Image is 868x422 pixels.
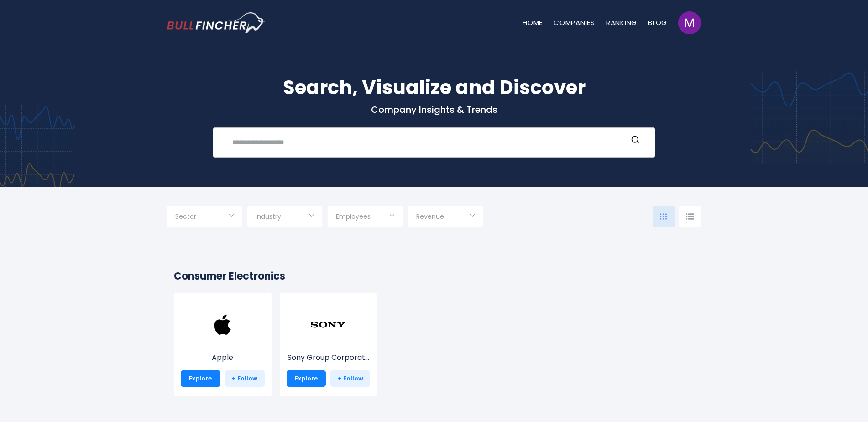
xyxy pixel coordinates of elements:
[660,213,667,220] img: icon-comp-grid.svg
[336,212,371,221] span: Employees
[181,352,265,363] p: Apple
[167,12,265,33] img: bullfincher logo
[336,209,394,226] input: Selection
[629,135,641,147] button: Search
[606,18,637,27] a: Ranking
[287,323,371,363] a: Sony Group Corporat...
[174,269,694,284] h2: Consumer Electronics
[167,73,701,102] h1: Search, Visualize and Discover
[287,370,326,387] a: Explore
[416,209,475,226] input: Selection
[175,209,234,226] input: Selection
[416,212,444,221] span: Revenue
[648,18,667,27] a: Blog
[554,18,595,27] a: Companies
[523,18,543,27] a: Home
[225,370,265,387] a: + Follow
[167,12,265,33] a: Go to homepage
[256,209,314,226] input: Selection
[310,306,346,343] img: SONY.png
[330,370,370,387] a: + Follow
[181,323,265,363] a: Apple
[175,212,196,221] span: Sector
[204,306,241,343] img: AAPL.png
[181,370,220,387] a: Explore
[686,213,694,220] img: icon-comp-list-view.svg
[287,352,371,363] p: Sony Group Corporation
[256,212,281,221] span: Industry
[167,104,701,116] p: Company Insights & Trends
